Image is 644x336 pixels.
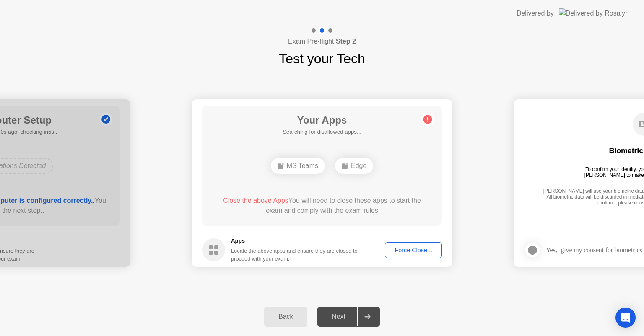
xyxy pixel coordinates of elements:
[264,307,307,327] button: Back
[231,237,358,245] h5: Apps
[267,313,305,320] div: Back
[388,247,439,253] div: Force Close...
[283,128,361,136] h5: Searching for disallowed apps...
[223,197,288,204] span: Close the above Apps
[214,196,430,216] div: You will need to close these apps to start the exam and comply with the exam rules
[559,8,629,18] img: Delivered by Rosalyn
[320,313,357,320] div: Next
[546,246,557,253] strong: Yes,
[271,158,325,174] div: MS Teams
[336,38,356,45] b: Step 2
[615,308,636,328] div: Open Intercom Messenger
[317,307,380,327] button: Next
[385,242,442,258] button: Force Close...
[279,49,365,69] h1: Test your Tech
[517,8,554,18] div: Delivered by
[288,36,356,47] h4: Exam Pre-flight:
[231,247,358,263] div: Locate the above apps and ensure they are closed to proceed with your exam.
[335,158,373,174] div: Edge
[283,113,361,128] h1: Your Apps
